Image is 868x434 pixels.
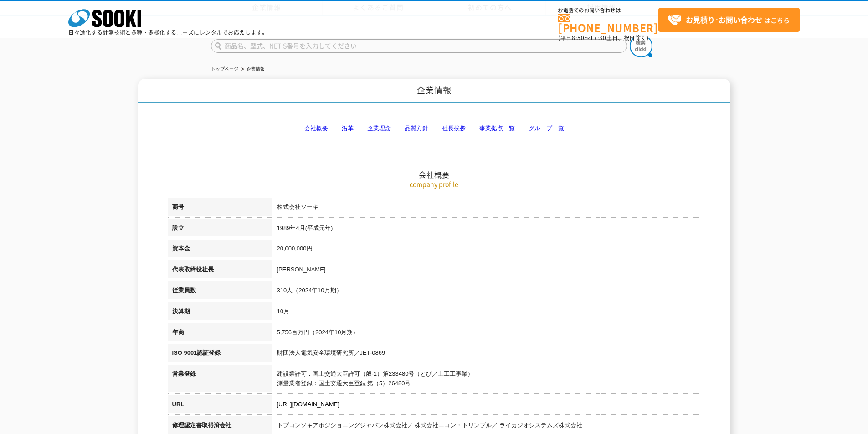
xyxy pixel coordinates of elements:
[168,198,272,219] th: 商号
[68,30,268,35] p: 日々進化する計測技術と多種・多様化するニーズにレンタルでお応えします。
[168,79,701,179] h2: 会社概要
[272,281,701,302] td: 310人（2024年10月期）
[277,401,339,408] a: [URL][DOMAIN_NAME]
[168,219,272,240] th: 設立
[168,179,701,189] p: company profile
[558,34,648,42] span: (平日 ～ 土日、祝日除く)
[442,125,466,132] a: 社長挨拶
[138,79,730,104] h1: 企業情報
[272,198,701,219] td: 株式会社ソーキ
[630,35,652,57] img: btn_search.png
[168,260,272,281] th: 代表取締役社長
[211,39,627,53] input: 商品名、型式、NETIS番号を入力してください
[272,323,701,344] td: 5,756百万円（2024年10月期）
[168,395,272,416] th: URL
[272,219,701,240] td: 1989年4月(平成元年)
[590,34,606,42] span: 17:30
[168,344,272,365] th: ISO 9001認証登録
[168,240,272,260] th: 資本金
[529,125,564,132] a: グループ一覧
[272,365,701,395] td: 建設業許可：国土交通大臣許可（般-1）第233480号（とび／土工工事業） 測量業者登録：国土交通大臣登録 第（5）26480号
[240,65,265,74] li: 企業情報
[168,281,272,302] th: 従業員数
[272,344,701,365] td: 財団法人電気安全環境研究所／JET-0869
[558,8,658,13] span: お電話でのお問い合わせは
[168,323,272,344] th: 年商
[658,8,800,32] a: お見積り･お問い合わせはこちら
[272,302,701,323] td: 10月
[168,365,272,395] th: 営業登録
[405,125,428,132] a: 品質方針
[572,34,585,42] span: 8:50
[272,240,701,260] td: 20,000,000円
[558,14,658,33] a: [PHONE_NUMBER]
[686,14,762,25] strong: お見積り･お問い合わせ
[168,302,272,323] th: 決算期
[272,260,701,281] td: [PERSON_NAME]
[342,125,354,132] a: 沿革
[304,125,328,132] a: 会社概要
[211,66,238,71] a: トップページ
[367,125,391,132] a: 企業理念
[668,13,790,27] span: はこちら
[479,125,515,132] a: 事業拠点一覧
